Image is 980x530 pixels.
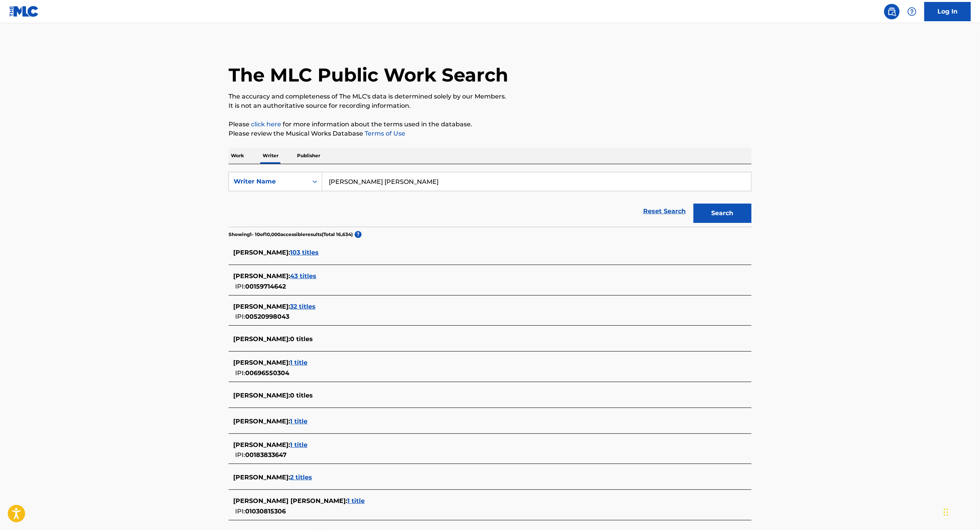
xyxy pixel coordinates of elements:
p: The accuracy and completeness of The MLC's data is determined solely by our Members. [229,92,751,101]
span: 01030815306 [245,508,286,515]
span: [PERSON_NAME] : [233,359,290,366]
button: Search [693,204,751,223]
span: 103 titles [290,249,319,256]
p: Please for more information about the terms used in the database. [229,120,751,129]
span: [PERSON_NAME] : [233,272,290,280]
span: [PERSON_NAME] [PERSON_NAME] : [233,497,347,505]
img: help [907,7,917,16]
span: IPI: [235,313,245,320]
img: search [887,7,896,16]
span: 43 titles [290,272,316,280]
div: Drag [944,501,948,524]
p: Publisher [295,148,323,164]
span: 00183833647 [245,451,287,459]
span: [PERSON_NAME] : [233,392,290,399]
p: Writer [260,148,281,164]
span: 00520998043 [245,313,289,320]
a: Terms of Use [363,130,405,137]
span: [PERSON_NAME] : [233,474,290,481]
span: 00696550304 [245,369,289,377]
img: MLC Logo [9,6,39,17]
span: IPI: [235,283,245,290]
span: 1 title [347,497,365,505]
span: 1 title [290,359,307,366]
h1: The MLC Public Work Search [229,63,508,87]
span: [PERSON_NAME] : [233,335,290,343]
span: 0 titles [290,335,313,343]
span: 00159714642 [245,283,286,290]
a: Reset Search [639,203,690,220]
span: IPI: [235,508,245,515]
span: [PERSON_NAME] : [233,303,290,310]
div: Writer Name [234,177,303,186]
a: Log In [924,2,971,21]
p: Work [229,148,246,164]
span: ? [355,231,362,238]
span: 1 title [290,418,307,425]
span: [PERSON_NAME] : [233,441,290,448]
form: Search Form [229,172,751,227]
span: [PERSON_NAME] : [233,418,290,425]
span: [PERSON_NAME] : [233,249,290,256]
a: click here [251,121,281,128]
span: 2 titles [290,474,312,481]
span: 0 titles [290,392,313,399]
p: Showing 1 - 10 of 10,000 accessible results (Total 16,634 ) [229,231,353,238]
span: IPI: [235,369,245,377]
p: Please review the Musical Works Database [229,129,751,138]
span: 32 titles [290,303,316,310]
a: Public Search [884,4,900,19]
div: Help [904,4,920,19]
span: IPI: [235,451,245,459]
span: 1 title [290,441,307,448]
iframe: Chat Widget [941,493,980,530]
p: It is not an authoritative source for recording information. [229,101,751,110]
